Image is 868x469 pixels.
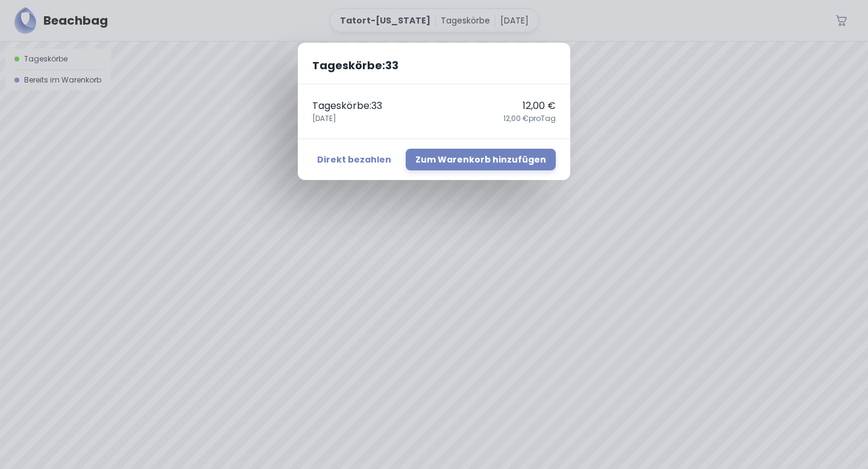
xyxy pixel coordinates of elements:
[312,113,336,124] span: [DATE]
[312,99,382,113] p: Tageskörbe : 33
[312,149,396,170] button: Direkt bezahlen
[503,113,556,124] span: 12,00 € pro Tag
[298,43,570,84] h2: Tageskörbe : 33
[406,149,556,170] button: Zum Warenkorb hinzufügen
[523,99,556,113] p: 12,00 €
